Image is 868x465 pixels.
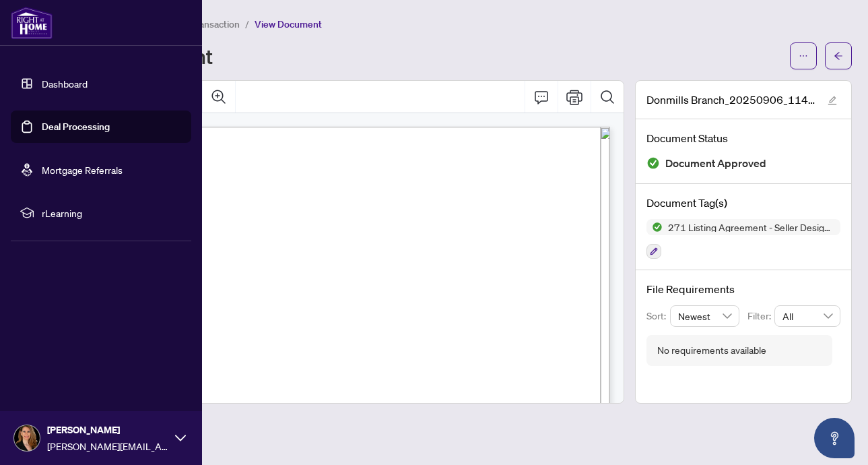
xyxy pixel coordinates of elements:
[646,219,663,235] img: Status Icon
[42,121,110,133] a: Deal Processing
[663,222,840,232] span: 271 Listing Agreement - Seller Designated Representation Agreement Authority to Offer for Sale
[47,423,168,437] span: [PERSON_NAME]
[14,425,40,451] img: Profile Icon
[646,281,840,297] h4: File Requirements
[665,154,766,173] span: Document Approved
[782,306,832,326] span: All
[834,51,843,61] span: arrow-left
[799,51,808,61] span: ellipsis
[245,16,249,32] li: /
[42,77,88,90] a: Dashboard
[678,306,732,326] span: Newest
[168,18,240,30] span: View Transaction
[646,195,840,211] h4: Document Tag(s)
[646,92,815,108] span: Donmills Branch_20250906_114351.pdf
[47,439,168,454] span: [PERSON_NAME][EMAIL_ADDRESS][DOMAIN_NAME]
[747,309,774,323] p: Filter:
[42,164,123,176] a: Mortgage Referrals
[255,18,322,30] span: View Document
[657,343,766,358] div: No requirements available
[828,96,837,105] span: edit
[11,7,53,39] img: logo
[814,418,855,458] button: Open asap
[42,206,182,220] span: rLearning
[646,156,660,170] img: Document Status
[646,309,670,323] p: Sort:
[646,130,840,146] h4: Document Status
